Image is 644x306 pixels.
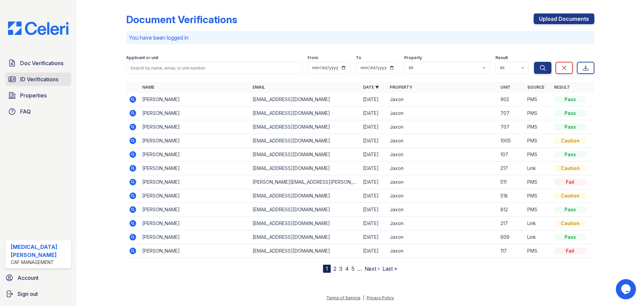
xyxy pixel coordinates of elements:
[5,73,71,86] a: ID Verifications
[525,148,551,162] td: PMS
[360,134,387,148] td: [DATE]
[525,175,551,189] td: PMS
[525,162,551,175] td: Link
[387,93,497,106] td: Jaxon
[525,120,551,134] td: PMS
[20,107,31,116] span: FAQ
[5,56,71,70] a: Doc Verifications
[250,244,360,258] td: [EMAIL_ADDRESS][DOMAIN_NAME]
[11,259,68,266] div: CAF Management
[498,106,525,120] td: 707
[357,265,362,273] span: …
[323,265,331,273] div: 1
[140,134,250,148] td: [PERSON_NAME]
[554,179,586,185] div: Fail
[5,89,71,102] a: Properties
[339,265,342,272] a: 3
[3,21,74,35] img: CE_Logo_Blue-a8612792a0a2168367f1c8372b55b34899dd931a85d93a1a3d3e32e68fde9ad4.png
[250,134,360,148] td: [EMAIL_ADDRESS][DOMAIN_NAME]
[140,93,250,106] td: [PERSON_NAME]
[250,203,360,217] td: [EMAIL_ADDRESS][DOMAIN_NAME]
[250,189,360,203] td: [EMAIL_ADDRESS][DOMAIN_NAME]
[360,106,387,120] td: [DATE]
[142,85,154,90] a: Name
[498,134,525,148] td: 1005
[387,106,497,120] td: Jaxon
[387,120,497,134] td: Jaxon
[326,295,361,300] a: Terms of Service
[367,295,394,300] a: Privacy Policy
[250,93,360,106] td: [EMAIL_ADDRESS][DOMAIN_NAME]
[345,265,349,272] a: 4
[498,230,525,244] td: 609
[360,175,387,189] td: [DATE]
[387,134,497,148] td: Jaxon
[404,55,422,60] label: Property
[554,220,586,227] div: Caution
[554,206,586,213] div: Pass
[554,248,586,254] div: Fail
[554,151,586,158] div: Pass
[498,244,525,258] td: 117
[360,203,387,217] td: [DATE]
[126,13,237,26] div: Document Verifications
[554,192,586,199] div: Caution
[126,55,158,60] label: Applicant or unit
[534,13,594,24] a: Upload Documents
[360,148,387,162] td: [DATE]
[250,217,360,230] td: [EMAIL_ADDRESS][DOMAIN_NAME]
[129,34,592,42] p: You have been logged in
[356,55,361,60] label: To
[525,93,551,106] td: PMS
[498,217,525,230] td: 217
[140,203,250,217] td: [PERSON_NAME]
[253,85,265,90] a: Email
[554,110,586,117] div: Pass
[527,85,544,90] a: Source
[17,274,39,282] span: Account
[387,175,497,189] td: Jaxon
[390,85,412,90] a: Property
[17,290,38,298] span: Sign out
[525,244,551,258] td: PMS
[360,217,387,230] td: [DATE]
[498,148,525,162] td: 107
[363,295,364,300] div: |
[140,162,250,175] td: [PERSON_NAME]
[140,230,250,244] td: [PERSON_NAME]
[352,265,355,272] a: 5
[525,217,551,230] td: Link
[554,234,586,241] div: Pass
[250,106,360,120] td: [EMAIL_ADDRESS][DOMAIN_NAME]
[554,96,586,103] div: Pass
[387,217,497,230] td: Jaxon
[250,175,360,189] td: [PERSON_NAME][EMAIL_ADDRESS][PERSON_NAME][DOMAIN_NAME]
[498,203,525,217] td: 812
[140,106,250,120] td: [PERSON_NAME]
[20,75,58,83] span: ID Verifications
[363,85,379,90] a: Date ▼
[554,137,586,144] div: Caution
[140,244,250,258] td: [PERSON_NAME]
[387,230,497,244] td: Jaxon
[498,93,525,106] td: 902
[387,244,497,258] td: Jaxon
[525,134,551,148] td: PMS
[360,93,387,106] td: [DATE]
[498,162,525,175] td: 217
[498,189,525,203] td: 518
[387,148,497,162] td: Jaxon
[360,244,387,258] td: [DATE]
[360,189,387,203] td: [DATE]
[525,203,551,217] td: PMS
[3,271,74,285] a: Account
[250,230,360,244] td: [EMAIL_ADDRESS][DOMAIN_NAME]
[554,124,586,130] div: Pass
[525,189,551,203] td: PMS
[308,55,318,60] label: From
[3,287,74,301] button: Sign out
[525,106,551,120] td: PMS
[616,279,637,299] iframe: chat widget
[498,175,525,189] td: 511
[250,148,360,162] td: [EMAIL_ADDRESS][DOMAIN_NAME]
